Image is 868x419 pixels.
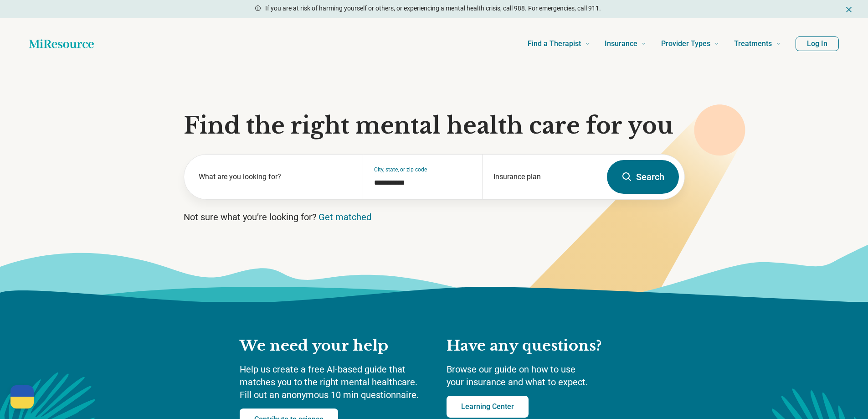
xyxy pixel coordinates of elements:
[318,212,371,222] a: Get matched
[199,171,352,182] label: What are you looking for?
[29,35,94,53] a: Home page
[240,363,428,401] p: Help us create a free AI-based guide that matches you to the right mental healthcare. Fill out an...
[447,336,629,356] h2: Have any questions?
[447,396,529,418] a: Learning Center
[796,36,839,51] button: Log In
[265,4,601,13] p: If you are at risk of harming yourself or others, or experiencing a mental health crisis, call 98...
[528,37,581,50] span: Find a Therapist
[734,37,772,50] span: Treatments
[844,4,853,15] button: Dismiss
[734,26,781,62] a: Treatments
[605,37,637,50] span: Insurance
[607,160,679,194] button: Search
[605,26,647,62] a: Insurance
[661,37,710,50] span: Provider Types
[661,26,719,62] a: Provider Types
[528,26,590,62] a: Find a Therapist
[447,363,629,388] p: Browse our guide on how to use your insurance and what to expect.
[240,336,428,356] h2: We need your help
[184,211,685,223] p: Not sure what you’re looking for?
[184,112,685,140] h1: Find the right mental health care for you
